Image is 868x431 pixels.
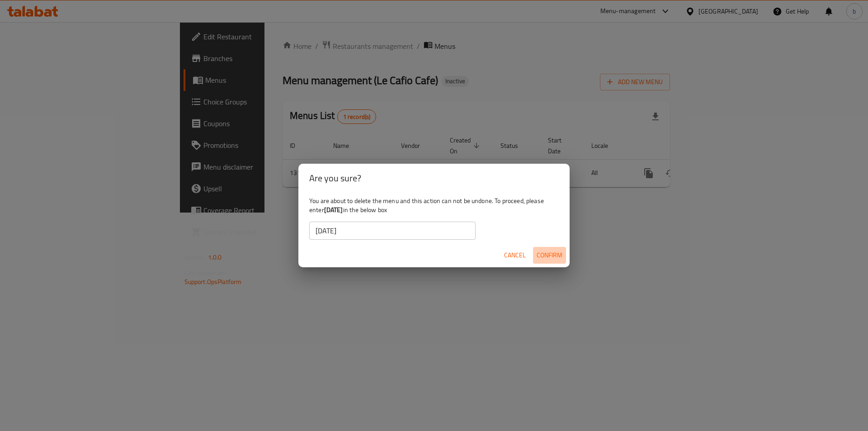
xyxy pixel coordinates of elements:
[500,247,529,264] button: Cancel
[298,193,570,243] div: You are about to delete the menu and this action can not be undone. To proceed, please enter in t...
[324,204,343,216] b: [DATE]
[504,250,526,261] span: Cancel
[537,250,562,261] span: Confirm
[533,247,566,264] button: Confirm
[309,171,559,185] h2: Are you sure?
